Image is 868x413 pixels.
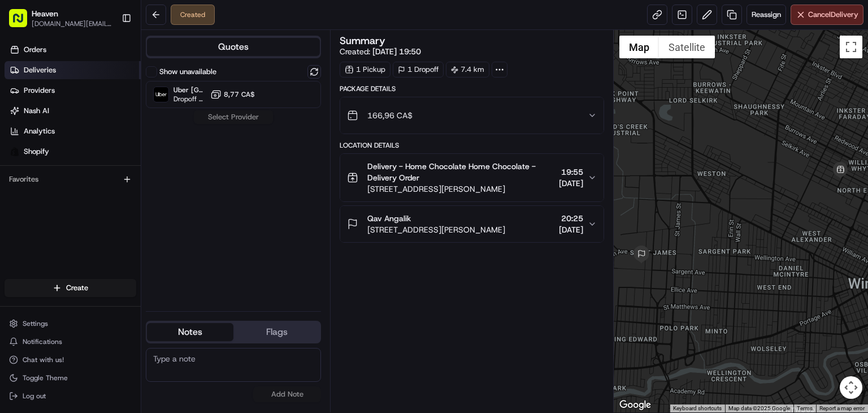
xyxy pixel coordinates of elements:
a: 📗Knowledge Base [7,248,91,268]
span: [PERSON_NAME] [35,175,92,184]
button: [DOMAIN_NAME][EMAIL_ADDRESS][DOMAIN_NAME] [32,19,112,28]
span: Delivery - Home Chocolate Home Chocolate - Delivery Order [367,161,554,183]
a: Providers [5,81,141,100]
span: [STREET_ADDRESS][PERSON_NAME] [367,224,505,235]
div: Start new chat [51,107,185,119]
a: Nash AI [5,102,141,120]
span: Create [66,283,88,293]
button: Log out [5,388,136,404]
button: 166,96 CA$ [340,97,604,134]
button: Keyboard shortcuts [673,405,722,412]
button: Show satellite imagery [659,36,715,58]
span: Log out [23,392,46,401]
span: Pylon [112,280,137,289]
img: 1736555255976-a54dd68f-1ca7-489b-9aae-adbdc363a1c4 [11,107,32,128]
button: Quotes [147,38,320,56]
input: Clear [29,72,186,84]
button: Qav Angalik[STREET_ADDRESS][PERSON_NAME]20:25[DATE] [340,206,604,242]
button: Toggle Theme [5,370,136,386]
span: Knowledge Base [23,252,86,264]
span: 20:25 [559,213,583,224]
div: 💻 [96,253,105,263]
a: 💻API Documentation [91,248,186,268]
button: 8,77 CA$ [210,89,255,100]
span: • [94,175,98,184]
span: 166,96 CA$ [367,110,413,121]
div: Favorites [5,170,136,188]
button: Chat with us! [5,352,136,368]
button: Heaven[DOMAIN_NAME][EMAIL_ADDRESS][DOMAIN_NAME] [5,5,117,32]
a: Terms (opens in new tab) [797,405,813,411]
span: Toggle Theme [23,373,68,382]
img: Brigitte Vinadas [11,164,29,182]
button: Start new chat [192,111,206,124]
span: Settings [23,319,48,328]
button: Show street map [619,36,659,58]
button: Flags [233,323,320,341]
a: Shopify [5,143,141,161]
span: Cancel Delivery [808,10,858,20]
span: Dropoff ETA 27 minutes [173,94,206,104]
span: Created: [340,46,421,57]
a: Report a map error [819,405,865,411]
a: Orders [5,41,141,59]
p: Welcome 👋 [11,45,206,63]
button: Create [5,279,136,297]
span: Reassign [752,10,781,20]
span: Map data ©2025 Google [728,405,790,411]
div: Past conversations [11,147,76,156]
span: [DATE] [559,224,583,235]
span: Nash AI [24,106,49,116]
span: Orders [24,45,46,55]
label: Show unavailable [159,67,216,77]
div: 📗 [11,253,20,263]
button: See all [175,144,206,158]
img: Google [617,398,654,412]
span: Deliveries [24,65,56,75]
span: API Documentation [107,252,181,264]
button: CancelDelivery [791,5,863,25]
a: Deliveries [5,61,141,79]
div: 1 Dropoff [393,62,444,78]
span: Analytics [24,126,55,136]
div: We're available if you need us! [51,119,155,128]
button: Heaven [32,8,58,19]
button: Notes [147,323,233,341]
div: 7.4 km [446,62,489,78]
span: [STREET_ADDRESS][PERSON_NAME] [367,183,554,195]
span: [DATE] 19:50 [372,46,421,57]
span: Wisdom [PERSON_NAME] [35,205,120,214]
img: 8016278978528_b943e370aa5ada12b00a_72.png [24,107,44,128]
span: [DATE] [559,178,583,189]
a: Analytics [5,122,141,140]
a: Powered byPylon [80,279,137,289]
img: 1736555255976-a54dd68f-1ca7-489b-9aae-adbdc363a1c4 [23,206,32,215]
img: Shopify logo [10,147,19,156]
span: Shopify [24,147,49,157]
span: Chat with us! [23,355,64,364]
span: Providers [24,85,55,96]
span: Uber [GEOGRAPHIC_DATA] [173,85,206,94]
img: Uber Canada [154,87,168,102]
span: Qav Angalik [367,213,411,224]
a: Open this area in Google Maps (opens a new window) [617,398,654,412]
span: 26 июн. [129,205,157,214]
img: Nash [11,11,34,33]
button: Delivery - Home Chocolate Home Chocolate - Delivery Order[STREET_ADDRESS][PERSON_NAME]19:55[DATE] [340,154,604,201]
button: Reassign [747,5,786,25]
button: Toggle fullscreen view [840,36,862,58]
span: 8,77 CA$ [224,90,255,99]
button: Map camera controls [840,376,862,399]
h3: Summary [340,36,385,46]
button: Settings [5,316,136,332]
div: 1 Pickup [340,62,390,78]
img: Wisdom Oko [11,195,29,217]
div: Location Details [340,141,604,150]
button: Notifications [5,334,136,350]
span: • [123,205,127,214]
span: 19:55 [559,166,583,178]
div: Package Details [340,84,604,93]
span: Notifications [23,337,62,346]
